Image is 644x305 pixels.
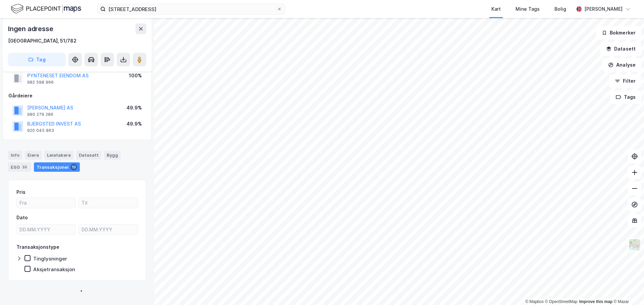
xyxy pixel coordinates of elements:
input: DD.MM.YYYY [17,225,75,235]
div: Tinglysninger [33,255,67,262]
div: Bolig [554,5,566,13]
div: Pris [16,188,25,196]
div: 980 279 286 [27,112,53,117]
button: Filter [609,74,641,88]
div: 100% [129,72,142,80]
div: Leietakere [44,151,73,159]
button: Bokmerker [596,26,641,40]
button: Datasett [600,42,641,56]
a: OpenStreetMap [545,299,578,304]
div: 55 [21,164,29,170]
button: Tag [8,53,66,66]
div: Datasett [76,151,101,159]
div: 49.9% [126,120,142,128]
a: Mapbox [525,299,544,304]
div: Info [8,151,22,159]
div: Gårdeiere [8,92,146,100]
input: Fra [17,198,75,208]
img: logo.f888ab2527a4732fd821a326f86c7f29.svg [11,3,81,15]
button: Tags [610,90,641,104]
input: DD.MM.YYYY [79,225,138,235]
div: Aksjetransaksjon [33,266,75,273]
a: Improve this map [579,299,612,304]
div: 920 045 863 [27,128,54,133]
div: Mine Tags [516,5,540,13]
div: [PERSON_NAME] [584,5,623,13]
iframe: Chat Widget [610,273,644,305]
div: [GEOGRAPHIC_DATA], 51/782 [8,37,76,45]
button: Analyse [602,58,641,72]
img: Z [628,238,641,251]
div: 49.9% [126,104,142,112]
div: Ingen adresse [8,23,54,34]
div: Transaksjonstype [16,243,59,251]
div: Transaksjoner [34,162,80,172]
div: 982 598 966 [27,80,54,85]
div: 13 [70,164,77,170]
div: Eiere [25,151,42,159]
div: Dato [16,214,28,222]
div: Kart [491,5,501,13]
img: spinner.a6d8c91a73a9ac5275cf975e30b51cfb.svg [72,286,83,297]
div: Bygg [104,151,121,159]
input: Søk på adresse, matrikkel, gårdeiere, leietakere eller personer [106,4,277,14]
div: ESG [8,162,31,172]
input: Til [79,198,138,208]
